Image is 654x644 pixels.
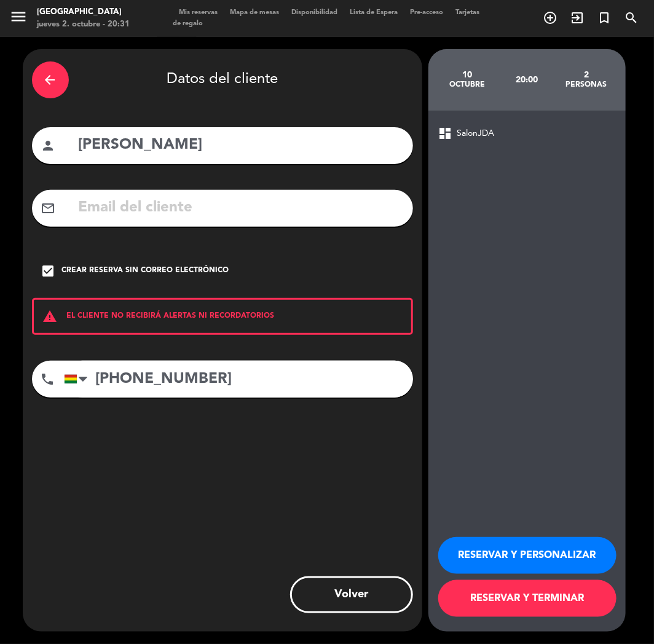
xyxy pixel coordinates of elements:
[438,70,497,80] div: 10
[556,80,616,90] div: personas
[438,126,453,141] span: dashboard
[32,58,413,101] div: Datos del cliente
[41,201,56,216] i: mail_outline
[32,298,413,335] div: EL CLIENTE NO RECIBIRÁ ALERTAS NI RECORDATORIOS
[497,58,556,101] div: 20:00
[597,10,612,25] i: turned_in_not
[457,127,495,141] span: SalonJDA
[438,580,617,617] button: RESERVAR Y TERMINAR
[77,195,404,221] input: Email del cliente
[41,372,55,387] i: phone
[37,6,130,18] div: [GEOGRAPHIC_DATA]
[34,309,67,324] i: warning
[43,73,58,87] i: arrow_back
[41,264,56,278] i: check_box
[404,9,449,16] span: Pre-acceso
[556,70,616,80] div: 2
[543,10,557,25] i: add_circle_outline
[41,138,56,153] i: person
[65,361,93,397] div: Bolivia: +591
[9,7,28,26] i: menu
[64,361,413,398] input: Número de teléfono...
[37,18,130,31] div: jueves 2. octubre - 20:31
[173,9,224,16] span: Mis reservas
[624,10,639,25] i: search
[77,133,404,158] input: Nombre del cliente
[570,10,585,25] i: exit_to_app
[344,9,404,16] span: Lista de Espera
[224,9,285,16] span: Mapa de mesas
[290,576,413,613] button: Volver
[62,265,229,277] div: Crear reserva sin correo electrónico
[438,537,617,574] button: RESERVAR Y PERSONALIZAR
[438,80,497,90] div: octubre
[9,7,28,30] button: menu
[285,9,344,16] span: Disponibilidad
